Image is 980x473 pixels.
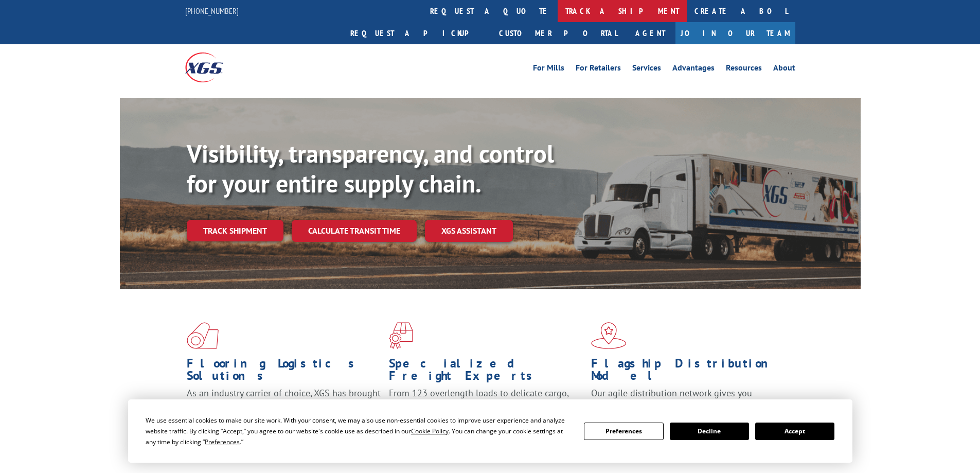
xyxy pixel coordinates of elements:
a: About [773,64,795,75]
p: From 123 overlength loads to delicate cargo, our experienced staff knows the best way to move you... [389,387,583,433]
button: Preferences [584,423,663,440]
div: We use essential cookies to make our site work. With your consent, we may also use non-essential ... [146,415,572,447]
span: As an industry carrier of choice, XGS has brought innovation and dedication to flooring logistics... [187,387,381,424]
a: Customer Portal [491,22,625,44]
h1: Flooring Logistics Solutions [187,357,381,387]
a: Join Our Team [675,22,795,44]
a: Advantages [672,64,715,75]
img: xgs-icon-flagship-distribution-model-red [591,322,627,349]
a: Track shipment [187,220,283,241]
div: Cookie Consent Prompt [128,399,852,463]
h1: Specialized Freight Experts [389,357,583,387]
b: Visibility, transparency, and control for your entire supply chain. [187,137,554,199]
a: Request a pickup [343,22,491,44]
span: Our agile distribution network gives you nationwide inventory management on demand. [591,387,780,411]
button: Decline [670,423,749,440]
a: XGS ASSISTANT [425,220,513,242]
button: Accept [755,423,834,440]
a: Services [632,64,661,75]
a: [PHONE_NUMBER] [185,6,239,16]
a: For Retailers [576,64,621,75]
img: xgs-icon-focused-on-flooring-red [389,322,413,349]
a: For Mills [533,64,564,75]
a: Resources [726,64,762,75]
a: Calculate transit time [292,220,417,242]
span: Cookie Policy [411,427,449,435]
span: Preferences [205,437,240,446]
a: Agent [625,22,675,44]
img: xgs-icon-total-supply-chain-intelligence-red [187,322,219,349]
h1: Flagship Distribution Model [591,357,786,387]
